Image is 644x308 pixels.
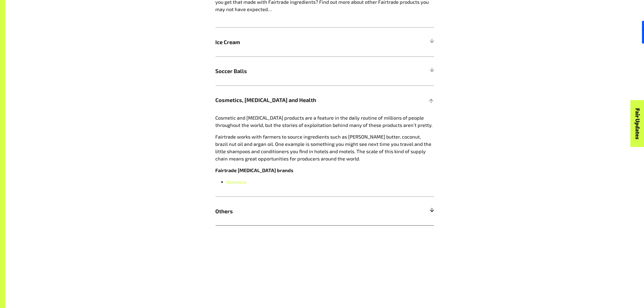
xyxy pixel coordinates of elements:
span: Ice Cream [216,38,379,46]
span: Cosmetics, [MEDICAL_DATA] and Health [216,96,379,104]
span: Others [216,207,379,215]
a: Jeuneora [226,179,246,185]
b: Fairtrade [MEDICAL_DATA] brands [216,167,294,173]
span: Cosmetic and [MEDICAL_DATA] products are a feature in the daily routine of millions of people thr... [216,115,433,128]
span: Soccer Balls [216,67,379,75]
span: Fairtrade works with farmers to source ingredients such as [PERSON_NAME] butter, coconut, brazil ... [216,134,432,162]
